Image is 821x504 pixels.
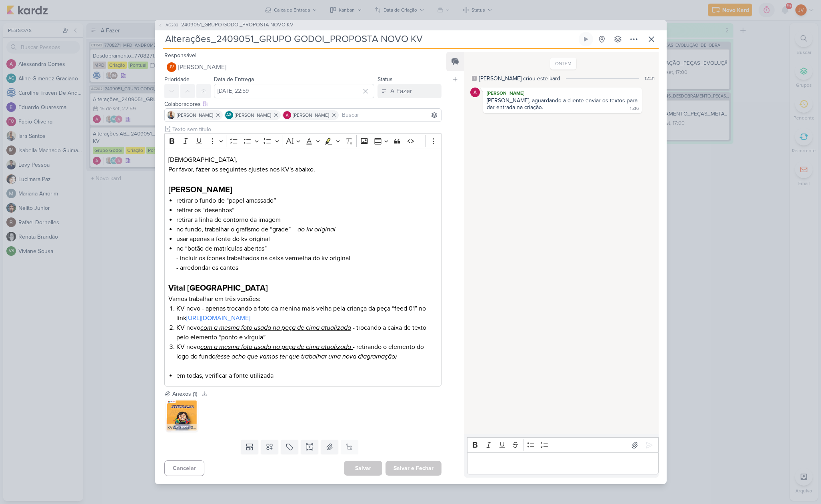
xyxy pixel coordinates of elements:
[166,400,198,432] img: 7oaDsUgNild3wANNAW0Zi3U6xV8l9lLrcQ2t6dUV.jpg
[163,32,577,46] input: Kard Sem Título
[164,133,442,149] div: Editor toolbar
[226,113,232,117] p: AG
[164,100,442,108] div: Colaboradores
[166,424,198,432] div: KV-Ab-Sabin_03 (2).jpg
[645,75,655,82] div: 12:31
[293,112,329,119] span: [PERSON_NAME]
[172,390,197,398] div: Anexos (1)
[168,294,437,304] p: Vamos trabalhar em três versões:
[167,62,176,72] div: Joney Viana
[176,205,437,215] li: retirar os “desenhos”
[164,76,190,83] label: Prioridade
[298,225,336,233] u: do kv original
[378,84,441,98] button: A Fazer
[176,215,437,225] li: retirar a linha de contorno da imagem
[168,155,437,184] p: [DEMOGRAPHIC_DATA], Por favor, fazer os seguintes ajustes nos KV's abaixo.
[467,452,658,474] div: Editor editing area: main
[583,36,589,42] div: Ligar relógio
[177,112,213,119] span: [PERSON_NAME]
[487,97,639,111] div: [PERSON_NAME], aguardando a cliente enviar os textos para dar entrada na criação.
[186,314,250,322] a: [URL][DOMAIN_NAME]
[176,371,437,380] li: em todas, verificar a fonte utilizada
[378,76,393,83] label: Status
[176,196,437,205] li: retirar o fundo de “papel amassado”
[178,62,226,72] span: [PERSON_NAME]
[630,106,639,112] div: 15:16
[283,111,291,119] img: Alessandra Gomes
[176,304,437,323] li: KV novo - apenas trocando a foto da menina mais velha pela criança da peça “feed 01” no link
[168,283,268,293] strong: Vital [GEOGRAPHIC_DATA]
[340,110,440,120] input: Buscar
[216,353,397,361] i: (esse acho que vamos ter que trabalhar uma nova diagramação)
[479,74,560,83] div: [PERSON_NAME] criou este kard
[181,21,294,29] span: 2409051_GRUPO GODOI_PROPOSTA NOVO KV
[176,244,437,273] li: no “botão de matrículas abertas” - incluir os ícones trabalhados na caixa vermelha do kv original...
[158,21,294,29] button: AG202 2409051_GRUPO GODOI_PROPOSTA NOVO KV
[214,84,375,98] input: Select a date
[176,234,437,244] li: usar apenas a fonte do kv original
[169,65,174,70] p: JV
[164,22,180,28] span: AG202
[390,86,412,96] div: A Fazer
[176,225,437,234] li: no fundo, trabalhar o grafismo de “grade” —
[467,437,658,453] div: Editor toolbar
[200,324,351,332] u: com a mesma foto usada na peça de cima atualizada
[164,60,442,74] button: JV [PERSON_NAME]
[168,185,232,195] strong: [PERSON_NAME]
[167,111,175,119] img: Iara Santos
[164,52,196,59] label: Responsável
[235,112,271,119] span: [PERSON_NAME]
[200,343,351,351] u: com a mesma foto usada na peça de cima atualizada
[225,111,233,119] div: Aline Gimenez Graciano
[176,323,437,342] li: KV novo - trocando a caixa de texto pelo elemento “ponto e vírgula”
[171,125,442,133] input: Texto sem título
[176,342,437,361] li: KV novo - retirando o elemento do logo do fundo
[470,88,480,97] img: Alessandra Gomes
[164,149,442,386] div: Editor editing area: main
[164,460,204,476] button: Cancelar
[485,89,640,97] div: [PERSON_NAME]
[214,76,254,83] label: Data de Entrega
